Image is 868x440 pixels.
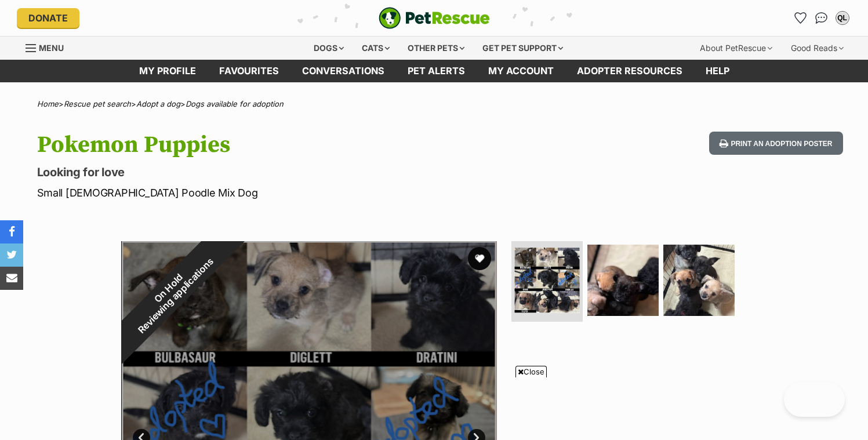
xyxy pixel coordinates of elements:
[514,248,580,313] img: Photo of Pokemon Puppies
[37,99,59,108] a: Home
[208,60,290,82] a: Favourites
[783,37,852,60] div: Good Reads
[128,60,208,82] a: My profile
[379,7,490,29] img: logo-e224e6f780fb5917bec1dbf3a21bbac754714ae5b6737aabdf751b685950b380.svg
[474,37,571,60] div: Get pet support
[663,245,735,316] img: Photo of Pokemon Puppies
[791,9,810,27] a: Favourites
[64,99,131,108] a: Rescue pet search
[515,366,547,377] span: Close
[37,164,528,180] p: Looking for love
[565,60,694,82] a: Adopter resources
[837,12,848,24] div: QL
[815,12,827,24] img: chat-41dd97257d64d25036548639549fe6c8038ab92f7586957e7f3b1b290dea8141.svg
[136,99,180,108] a: Adopt a dog
[89,209,255,374] div: On Hold
[477,60,565,82] a: My account
[400,37,473,60] div: Other pets
[812,9,831,27] a: Conversations
[354,37,398,60] div: Cats
[8,100,860,108] div: > > >
[306,37,352,60] div: Dogs
[136,256,215,335] span: Reviewing applications
[17,8,79,28] a: Donate
[694,60,741,82] a: Help
[186,99,284,108] a: Dogs available for adoption
[791,9,852,27] ul: Account quick links
[379,7,490,29] a: PetRescue
[468,247,491,270] button: favourite
[692,37,780,60] div: About PetRescue
[784,382,845,417] iframe: Help Scout Beacon - Open
[587,245,659,316] img: Photo of Pokemon Puppies
[290,60,396,82] a: conversations
[39,43,64,53] span: Menu
[396,60,477,82] a: Pet alerts
[26,37,72,57] a: Menu
[833,9,852,27] button: My account
[37,185,528,201] p: Small [DEMOGRAPHIC_DATA] Poodle Mix Dog
[37,132,528,158] h1: Pokemon Puppies
[709,132,842,155] button: Print an adoption poster
[153,382,716,434] iframe: Advertisement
